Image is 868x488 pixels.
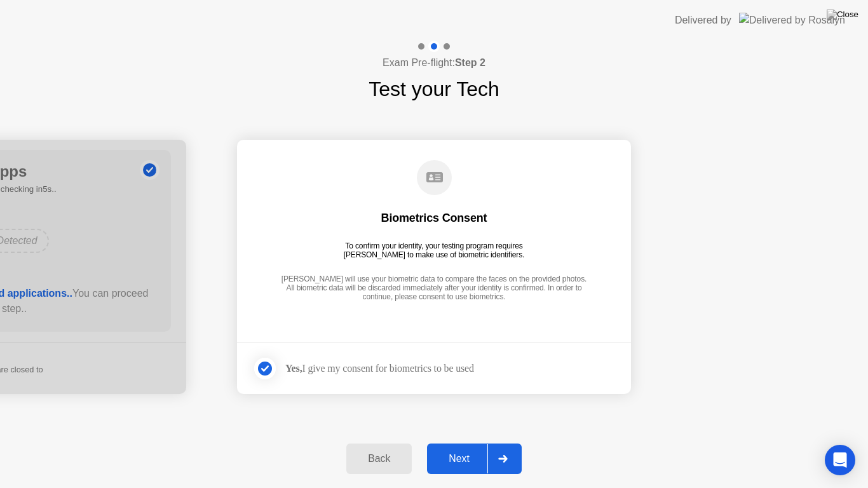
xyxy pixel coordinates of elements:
[346,444,412,474] button: Back
[285,362,474,374] div: I give my consent for biometrics to be used
[339,241,530,259] div: To confirm your identity, your testing program requires [PERSON_NAME] to make use of biometric id...
[825,445,855,475] div: Open Intercom Messenger
[675,13,731,28] div: Delivered by
[350,453,408,464] div: Back
[381,210,487,226] div: Biometrics Consent
[827,10,858,20] img: Close
[455,57,485,68] b: Step 2
[739,13,845,27] img: Delivered by Rosalyn
[285,363,302,374] strong: Yes,
[383,55,485,71] h4: Exam Pre-flight:
[278,274,590,303] div: [PERSON_NAME] will use your biometric data to compare the faces on the provided photos. All biome...
[431,453,487,464] div: Next
[369,74,499,104] h1: Test your Tech
[427,444,522,474] button: Next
